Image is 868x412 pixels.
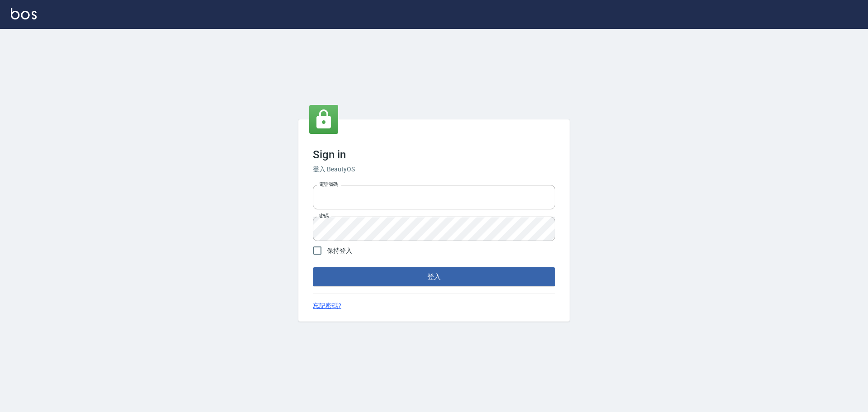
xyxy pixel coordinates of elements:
[319,181,338,188] label: 電話號碼
[313,165,555,174] h6: 登入 BeautyOS
[319,213,329,219] label: 密碼
[313,148,555,161] h3: Sign in
[11,8,37,19] img: Logo
[313,267,555,286] button: 登入
[327,246,352,256] span: 保持登入
[313,301,341,311] a: 忘記密碼?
